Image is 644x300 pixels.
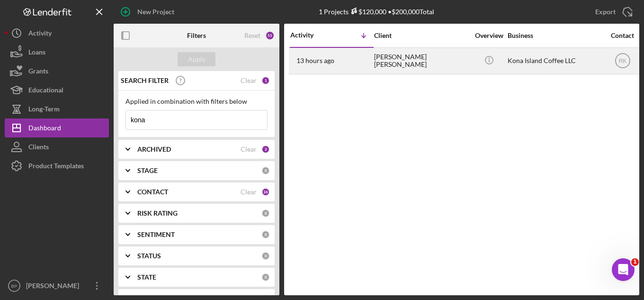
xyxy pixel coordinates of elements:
[5,43,109,62] button: Loans
[137,2,174,21] div: New Project
[612,258,635,281] iframe: Intercom live chat
[137,188,168,196] b: CONTACT
[241,188,257,196] div: Clear
[11,283,18,289] text: BP
[137,273,156,281] b: STATE
[261,145,270,154] div: 2
[121,77,169,84] b: SEARCH FILTER
[595,2,616,21] div: Export
[508,48,602,73] div: Kona Island Coffee LLC
[261,166,270,175] div: 0
[28,24,52,45] div: Activity
[265,31,275,40] div: 55
[261,209,270,218] div: 0
[24,276,85,298] div: [PERSON_NAME]
[114,2,184,21] button: New Project
[261,76,270,85] div: 1
[5,276,109,295] button: BP[PERSON_NAME]
[296,57,334,64] time: 2025-10-15 05:44
[28,156,84,178] div: Product Templates
[28,118,61,140] div: Dashboard
[631,258,639,266] span: 1
[137,209,178,217] b: RISK RATING
[5,62,109,81] button: Grants
[586,2,639,21] button: Export
[261,252,270,260] div: 0
[28,43,45,64] div: Loans
[290,31,332,39] div: Activity
[261,273,270,282] div: 0
[137,231,175,238] b: SENTIMENT
[605,32,640,39] div: Contact
[5,137,109,156] button: Clients
[5,81,109,100] button: Educational
[5,118,109,137] button: Dashboard
[188,52,206,66] div: Apply
[261,188,270,196] div: 36
[125,98,268,105] div: Applied in combination with filters below
[178,52,215,66] button: Apply
[471,32,507,39] div: Overview
[28,81,63,102] div: Educational
[244,32,260,39] div: Reset
[349,8,386,16] div: $120,000
[241,145,257,153] div: Clear
[5,24,109,43] button: Activity
[187,32,206,39] b: Filters
[28,137,49,159] div: Clients
[618,58,626,64] text: RK
[241,77,257,84] div: Clear
[5,156,109,175] button: Product Templates
[137,167,158,174] b: STAGE
[137,252,161,260] b: STATUS
[319,8,434,16] div: 1 Projects • $200,000 Total
[28,100,60,121] div: Long-Term
[508,32,602,39] div: Business
[137,145,171,153] b: ARCHIVED
[5,100,109,118] button: Long-Term
[28,62,48,83] div: Grants
[374,32,469,39] div: Client
[374,48,469,73] div: [PERSON_NAME] [PERSON_NAME]
[261,230,270,239] div: 0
